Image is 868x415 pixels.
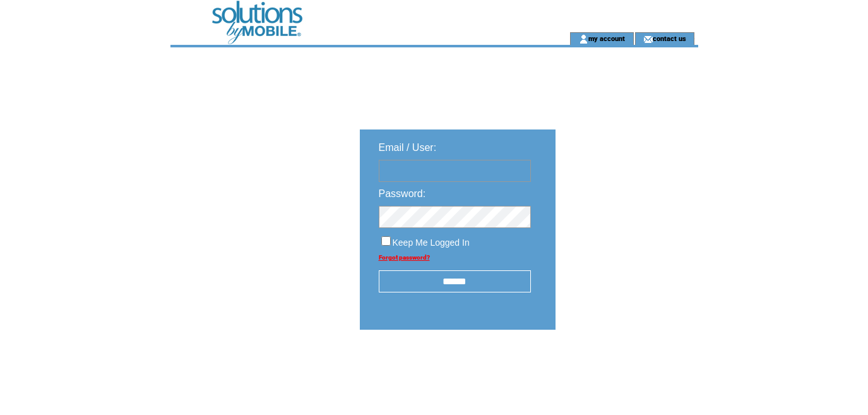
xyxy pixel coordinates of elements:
a: contact us [653,34,686,42]
span: Keep Me Logged In [393,238,470,248]
img: account_icon.gif [579,34,588,44]
img: transparent.png [592,361,655,377]
span: Email / User: [379,142,437,153]
a: my account [588,34,625,42]
img: contact_us_icon.gif [643,34,653,44]
a: Forgot password? [379,254,430,261]
span: Password: [379,188,426,199]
